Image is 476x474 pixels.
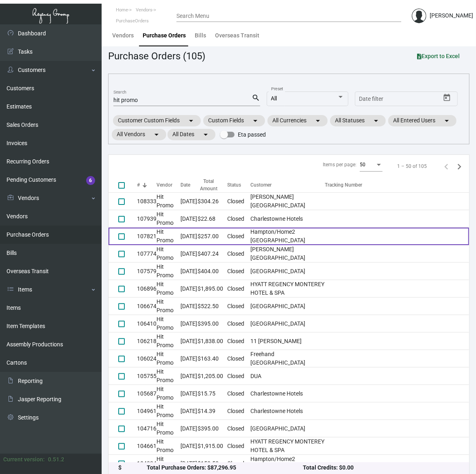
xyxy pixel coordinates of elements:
input: End date [391,96,430,102]
td: $395.00 [198,315,227,333]
mat-chip: All Dates [167,129,215,140]
td: $1,895.00 [198,280,227,298]
td: $22.68 [198,210,227,228]
mat-icon: arrow_drop_down [313,116,323,126]
td: $1,205.00 [198,367,227,385]
td: Closed [227,298,250,315]
td: Closed [227,385,250,402]
td: Closed [227,228,250,245]
div: 0.51.2 [48,455,64,464]
td: Hit Promo [156,228,180,245]
td: Hit Promo [156,385,180,402]
div: Purchase Orders [143,31,186,40]
td: $1,915.00 [198,437,227,455]
td: 107774 [137,245,156,263]
td: $150.50 [198,455,227,472]
td: Hit Promo [156,437,180,455]
button: Next page [453,160,466,173]
td: [GEOGRAPHIC_DATA] [250,420,325,437]
td: Hit Promo [156,280,180,298]
td: $404.00 [198,263,227,280]
td: [GEOGRAPHIC_DATA] [250,315,325,333]
td: $395.00 [198,420,227,437]
div: Status [227,181,250,189]
td: $407.24 [198,245,227,263]
td: 106674 [137,298,156,315]
td: 106024 [137,350,156,367]
span: Export to Excel [417,53,460,59]
td: 105687 [137,385,156,402]
td: 106410 [137,315,156,333]
td: 107939 [137,210,156,228]
td: Hit Promo [156,245,180,263]
td: Hit Promo [156,315,180,333]
div: Vendors [112,31,134,40]
td: Hit Promo [156,210,180,228]
td: Closed [227,402,250,420]
td: 104324 [137,455,156,472]
div: Bills [195,31,206,40]
td: Charlestowne Hotels [250,210,325,228]
td: 106896 [137,280,156,298]
td: 107821 [137,228,156,245]
td: 104961 [137,402,156,420]
input: Start date [359,96,385,102]
td: Hit Promo [156,420,180,437]
button: Previous page [440,160,453,173]
td: [DATE] [180,333,198,350]
mat-icon: arrow_drop_down [201,130,211,139]
span: PurchaseOrders [116,18,149,24]
td: 104661 [137,437,156,455]
mat-chip: All Entered Users [388,115,456,126]
td: [DATE] [180,350,198,367]
td: [DATE] [180,245,198,263]
td: 107579 [137,263,156,280]
div: Total Purchase Orders: $87,296.95 [147,464,303,472]
td: [DATE] [180,263,198,280]
td: [GEOGRAPHIC_DATA] [250,263,325,280]
td: 104716 [137,420,156,437]
mat-icon: arrow_drop_down [250,116,260,126]
td: $14.39 [198,402,227,420]
td: [DATE] [180,315,198,333]
mat-chip: Custom Fields [203,115,265,126]
span: Home [116,7,128,13]
td: Closed [227,333,250,350]
td: 105755 [137,367,156,385]
div: [PERSON_NAME] [430,11,473,20]
td: $163.40 [198,350,227,367]
span: All [271,95,277,102]
td: Closed [227,315,250,333]
div: 1 – 50 of 105 [397,163,427,170]
div: Date [180,181,190,189]
td: $15.75 [198,385,227,402]
div: Current version: [3,455,45,464]
td: [DATE] [180,298,198,315]
td: Closed [227,367,250,385]
div: Date [180,181,198,189]
td: $304.26 [198,193,227,210]
mat-icon: arrow_drop_down [371,116,381,126]
td: HYATT REGENCY MONTEREY HOTEL & SPA [250,280,325,298]
div: $ [118,464,147,472]
td: $257.00 [198,228,227,245]
td: $1,838.00 [198,333,227,350]
td: [DATE] [180,193,198,210]
mat-icon: arrow_drop_down [442,116,452,126]
td: Charlestowne Hotels [250,385,325,402]
td: [PERSON_NAME][GEOGRAPHIC_DATA] [250,245,325,263]
div: Vendor [156,181,172,189]
td: DUA [250,367,325,385]
td: Hit Promo [156,333,180,350]
div: Overseas Transit [215,31,259,40]
td: [DATE] [180,367,198,385]
td: [DATE] [180,280,198,298]
span: Vendors [136,7,152,13]
td: Closed [227,420,250,437]
div: Total Amount [198,178,227,192]
td: $522.50 [198,298,227,315]
td: Hit Promo [156,455,180,472]
td: [DATE] [180,210,198,228]
td: [DATE] [180,437,198,455]
td: Closed [227,437,250,455]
